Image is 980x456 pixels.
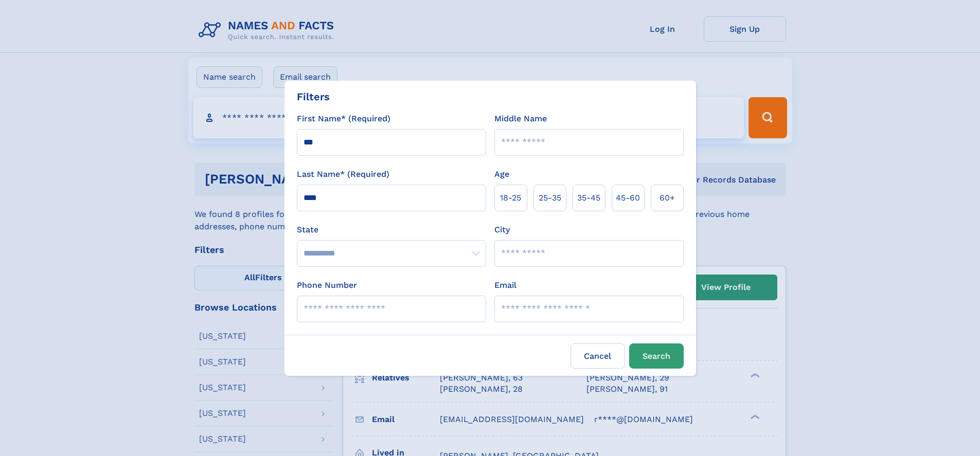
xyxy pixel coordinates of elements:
label: Age [494,168,509,180]
label: Cancel [571,343,625,369]
span: 18‑25 [500,192,521,204]
label: Phone Number [297,279,357,291]
label: City [494,224,510,236]
span: 60+ [660,192,675,204]
span: 35‑45 [577,192,600,204]
label: Email [494,279,516,291]
span: 45‑60 [616,192,640,204]
label: State [297,224,486,236]
label: First Name* (Required) [297,113,390,125]
button: Search [629,343,684,369]
label: Middle Name [494,113,547,125]
label: Last Name* (Required) [297,168,389,180]
div: Filters [297,89,330,104]
span: 25‑35 [539,192,561,204]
